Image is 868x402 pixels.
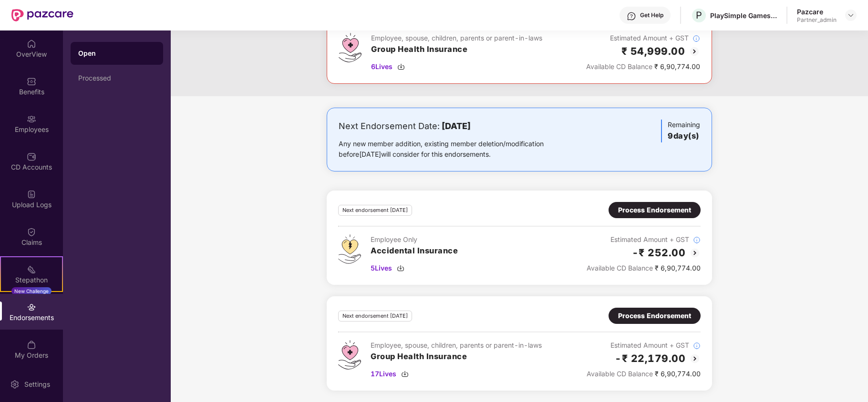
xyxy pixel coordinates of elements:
span: Available CD Balance [587,264,653,272]
h3: 9 day(s) [668,130,700,142]
div: PlaySimple Games Private Limited [710,11,777,20]
img: svg+xml;base64,PHN2ZyBpZD0iU2V0dGluZy0yMHgyMCIgeG1sbnM9Imh0dHA6Ly93d3cudzMub3JnLzIwMDAvc3ZnIiB3aW... [10,380,20,389]
div: Pazcare [797,7,837,16]
h2: -₹ 22,179.00 [615,351,685,366]
img: svg+xml;base64,PHN2ZyB4bWxucz0iaHR0cDovL3d3dy53My5vcmcvMjAwMC9zdmciIHdpZHRoPSI0Ny43MTQiIGhlaWdodD... [338,340,361,370]
span: 6 Lives [371,61,393,72]
img: New Pazcare Logo [11,9,73,21]
div: Estimated Amount + GST [586,33,700,43]
div: Settings [21,380,53,389]
div: Remaining [661,120,700,142]
div: Next Endorsement Date: [339,120,574,133]
div: Estimated Amount + GST [587,340,701,351]
h3: Accidental Insurance [371,245,458,257]
img: svg+xml;base64,PHN2ZyBpZD0iQmFjay0yMHgyMCIgeG1sbnM9Imh0dHA6Ly93d3cudzMub3JnLzIwMDAvc3ZnIiB3aWR0aD... [689,46,700,57]
img: svg+xml;base64,PHN2ZyBpZD0iTXlfT3JkZXJzIiBkYXRhLW5hbWU9Ik15IE9yZGVycyIgeG1sbnM9Imh0dHA6Ly93d3cudz... [27,340,36,350]
span: Available CD Balance [587,370,653,378]
div: Employee Only [371,234,458,245]
img: svg+xml;base64,PHN2ZyBpZD0iSW5mb18tXzMyeDMyIiBkYXRhLW5hbWU9IkluZm8gLSAzMngzMiIgeG1sbnM9Imh0dHA6Ly... [692,35,700,42]
div: Get Help [640,11,663,19]
b: [DATE] [442,121,471,131]
h3: Group Health Insurance [371,43,542,56]
img: svg+xml;base64,PHN2ZyBpZD0iSW5mb18tXzMyeDMyIiBkYXRhLW5hbWU9IkluZm8gLSAzMngzMiIgeG1sbnM9Imh0dHA6Ly... [693,236,701,244]
div: Open [78,49,155,58]
img: svg+xml;base64,PHN2ZyBpZD0iQ2xhaW0iIHhtbG5zPSJodHRwOi8vd3d3LnczLm9yZy8yMDAwL3N2ZyIgd2lkdGg9IjIwIi... [27,227,36,237]
div: Employee, spouse, children, parents or parent-in-laws [371,340,542,351]
img: svg+xml;base64,PHN2ZyBpZD0iQmVuZWZpdHMiIHhtbG5zPSJodHRwOi8vd3d3LnczLm9yZy8yMDAwL3N2ZyIgd2lkdGg9Ij... [27,77,36,86]
img: svg+xml;base64,PHN2ZyBpZD0iVXBsb2FkX0xvZ3MiIGRhdGEtbmFtZT0iVXBsb2FkIExvZ3MiIHhtbG5zPSJodHRwOi8vd3... [27,190,36,199]
img: svg+xml;base64,PHN2ZyBpZD0iRG93bmxvYWQtMzJ4MzIiIHhtbG5zPSJodHRwOi8vd3d3LnczLm9yZy8yMDAwL3N2ZyIgd2... [397,264,404,272]
img: svg+xml;base64,PHN2ZyBpZD0iSG9tZSIgeG1sbnM9Imh0dHA6Ly93d3cudzMub3JnLzIwMDAvc3ZnIiB3aWR0aD0iMjAiIG... [27,39,36,49]
img: svg+xml;base64,PHN2ZyBpZD0iQmFjay0yMHgyMCIgeG1sbnM9Imh0dHA6Ly93d3cudzMub3JnLzIwMDAvc3ZnIiB3aWR0aD... [689,247,701,259]
div: Employee, spouse, children, parents or parent-in-laws [371,33,542,43]
img: svg+xml;base64,PHN2ZyBpZD0iRG93bmxvYWQtMzJ4MzIiIHhtbG5zPSJodHRwOi8vd3d3LnczLm9yZy8yMDAwL3N2ZyIgd2... [401,370,409,378]
h3: Group Health Insurance [371,351,542,363]
img: svg+xml;base64,PHN2ZyBpZD0iRG93bmxvYWQtMzJ4MzIiIHhtbG5zPSJodHRwOi8vd3d3LnczLm9yZy8yMDAwL3N2ZyIgd2... [397,63,405,70]
img: svg+xml;base64,PHN2ZyB4bWxucz0iaHR0cDovL3d3dy53My5vcmcvMjAwMC9zdmciIHdpZHRoPSI0OS4zMjEiIGhlaWdodD... [338,234,361,264]
div: New Challenge [11,287,52,295]
img: svg+xml;base64,PHN2ZyBpZD0iRHJvcGRvd24tMzJ4MzIiIHhtbG5zPSJodHRwOi8vd3d3LnczLm9yZy8yMDAwL3N2ZyIgd2... [847,11,855,19]
img: svg+xml;base64,PHN2ZyB4bWxucz0iaHR0cDovL3d3dy53My5vcmcvMjAwMC9zdmciIHdpZHRoPSIyMSIgaGVpZ2h0PSIyMC... [27,265,36,274]
img: svg+xml;base64,PHN2ZyBpZD0iRW5kb3JzZW1lbnRzIiB4bWxucz0iaHR0cDovL3d3dy53My5vcmcvMjAwMC9zdmciIHdpZH... [27,302,36,312]
span: P [696,10,702,21]
div: ₹ 6,90,774.00 [587,369,701,379]
div: Any new member addition, existing member deletion/modification before [DATE] will consider for th... [339,139,574,160]
img: svg+xml;base64,PHN2ZyBpZD0iSW5mb18tXzMyeDMyIiBkYXRhLW5hbWU9IkluZm8gLSAzMngzMiIgeG1sbnM9Imh0dHA6Ly... [693,342,701,350]
div: Estimated Amount + GST [587,234,701,245]
h2: ₹ 54,999.00 [621,43,685,59]
img: svg+xml;base64,PHN2ZyBpZD0iQ0RfQWNjb3VudHMiIGRhdGEtbmFtZT0iQ0QgQWNjb3VudHMiIHhtbG5zPSJodHRwOi8vd3... [27,152,36,161]
img: svg+xml;base64,PHN2ZyBpZD0iSGVscC0zMngzMiIgeG1sbnM9Imh0dHA6Ly93d3cudzMub3JnLzIwMDAvc3ZnIiB3aWR0aD... [627,11,636,21]
div: Process Endorsement [618,311,691,321]
div: Process Endorsement [618,205,691,215]
span: 5 Lives [371,263,392,273]
span: Available CD Balance [586,62,652,70]
div: Next endorsement [DATE] [338,205,412,216]
div: ₹ 6,90,774.00 [586,61,700,72]
img: svg+xml;base64,PHN2ZyBpZD0iRW1wbG95ZWVzIiB4bWxucz0iaHR0cDovL3d3dy53My5vcmcvMjAwMC9zdmciIHdpZHRoPS... [27,114,36,124]
div: Next endorsement [DATE] [338,311,412,322]
div: Stepathon [1,275,62,285]
div: Partner_admin [797,16,837,24]
img: svg+xml;base64,PHN2ZyB4bWxucz0iaHR0cDovL3d3dy53My5vcmcvMjAwMC9zdmciIHdpZHRoPSI0Ny43MTQiIGhlaWdodD... [339,33,362,62]
div: ₹ 6,90,774.00 [587,263,701,273]
div: Processed [78,74,155,82]
img: svg+xml;base64,PHN2ZyBpZD0iQmFjay0yMHgyMCIgeG1sbnM9Imh0dHA6Ly93d3cudzMub3JnLzIwMDAvc3ZnIiB3aWR0aD... [689,353,701,364]
h2: -₹ 252.00 [632,245,686,261]
span: 17 Lives [371,369,396,379]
